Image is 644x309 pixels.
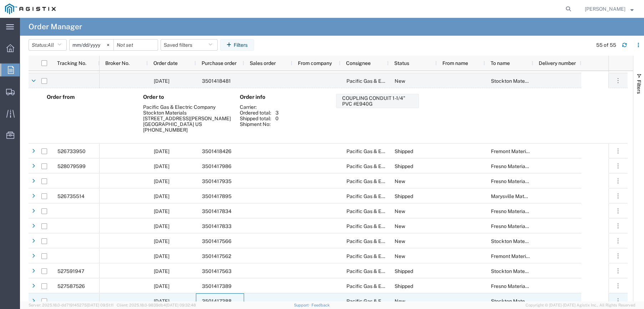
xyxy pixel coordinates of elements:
span: DANIEL BERNAL [585,5,625,13]
span: 3501417986 [202,163,232,169]
button: Filters [220,39,254,51]
span: Status [394,60,409,66]
h4: Order from [47,94,136,100]
span: 08/19/2025 [154,223,169,229]
span: 08/19/2025 [154,208,169,214]
div: COUPLING CONDUIT 1-1/4" PVC #E940G [342,95,416,107]
span: Delivery number [539,60,576,66]
div: [GEOGRAPHIC_DATA] US [143,121,232,127]
span: 3501417389 [202,283,232,289]
span: Pacific Gas & Electric Company [346,238,419,244]
span: 3501417562 [202,253,231,259]
span: Filters [636,80,642,94]
button: [PERSON_NAME] [584,5,634,13]
span: Fresno Materials Receiving [491,163,553,169]
span: Shipped [395,283,413,289]
span: [DATE] 09:32:48 [166,303,196,307]
span: Stockton Materials [491,268,534,274]
span: Client: 2025.18.0-9839db4 [117,303,196,307]
span: Shipped [395,148,413,154]
span: From company [298,60,332,66]
span: New [395,253,405,259]
span: Shipped [395,163,413,169]
span: Stockton Materials [491,78,534,84]
span: Stockton Materials [491,298,534,304]
span: 3501417563 [202,268,232,274]
span: Pacific Gas & Electric Company [346,78,419,84]
span: Broker No. [105,60,130,66]
span: New [395,298,405,304]
h4: Order to [143,94,232,100]
span: Shipped [395,268,413,274]
span: 526733950 [57,148,86,154]
span: Consignee [346,60,371,66]
span: [DATE] 09:51:11 [87,303,113,307]
span: Pacific Gas & Electric Company [346,298,419,304]
span: Pacific Gas & Electric Company [346,208,419,214]
div: [STREET_ADDRESS][PERSON_NAME] [143,116,232,121]
div: Shipped total: [239,116,275,121]
span: Fresno Materials Receiving [491,223,553,229]
span: Shipped [395,193,413,199]
span: 08/19/2025 [154,178,169,184]
span: 3501417388 [202,298,232,304]
div: Ordered total: [239,110,275,116]
span: New [395,208,405,214]
span: Pacific Gas & Electric Company [346,163,419,169]
div: 55 of 55 [596,41,616,49]
span: New [395,238,405,244]
span: 08/17/2025 [154,253,169,259]
span: Fremont Materials Receiving [491,148,556,154]
span: Fresno Materials Receiving [491,208,553,214]
span: New [395,78,405,84]
span: Stockton Materials [491,238,534,244]
span: 527591947 [57,268,84,274]
span: 3501418426 [202,148,232,154]
span: To name [491,60,510,66]
span: Pacific Gas & Electric Company [346,268,419,274]
span: 3501417833 [202,223,232,229]
span: 3501417566 [202,238,232,244]
span: All [47,42,54,48]
span: 3501417935 [202,178,232,184]
span: 528079599 [57,163,86,169]
span: 3501417834 [202,208,232,214]
h4: Order Manager [29,18,82,36]
span: Tracking No. [57,60,86,66]
span: 08/20/2025 [154,163,169,169]
span: Copyright © [DATE]-[DATE] Agistix Inc., All Rights Reserved [526,302,635,308]
span: Fresno Materials Receiving [491,283,553,289]
span: Server: 2025.18.0-dd719145275 [29,303,113,307]
span: Pacific Gas & Electric Company [346,253,419,259]
span: Marysville Materials Receiving [491,193,560,199]
button: Saved filters [161,39,218,51]
a: Support [294,303,311,307]
input: Not set [114,40,158,50]
span: Sales order [250,60,276,66]
div: Shipment No: [239,121,275,127]
span: Pacific Gas & Electric Company [346,148,419,154]
div: 0 [275,116,278,121]
span: Pacific Gas & Electric Company [346,223,419,229]
span: 08/19/2025 [154,193,169,199]
span: Pacific Gas & Electric Company [346,283,419,289]
div: Carrier: [239,104,275,110]
span: 08/17/2025 [154,238,169,244]
img: logo [5,4,56,14]
button: Status:All [29,39,67,51]
span: New [395,178,405,184]
h4: Order info [239,94,328,100]
input: Not set [70,40,113,50]
div: Stockton Materials [143,110,232,116]
span: Pacific Gas & Electric Company [346,178,419,184]
span: Fremont Materials Receiving [491,253,556,259]
span: Pacific Gas & Electric Company [346,193,419,199]
span: 08/15/2025 [154,298,169,304]
div: [PHONE_NUMBER] [143,127,232,133]
span: 08/17/2025 [154,268,169,274]
span: 3501418481 [202,78,231,84]
div: Pacific Gas & Electric Company [143,104,232,110]
span: 08/15/2025 [154,283,169,289]
span: 526735514 [57,193,85,199]
span: Purchase order [202,60,237,66]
